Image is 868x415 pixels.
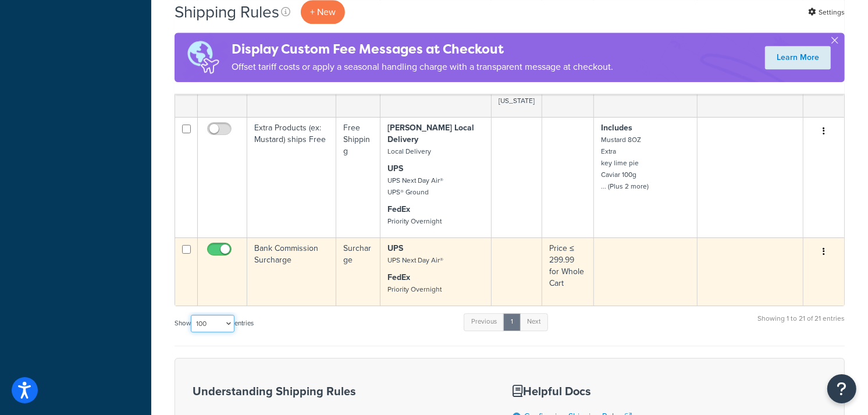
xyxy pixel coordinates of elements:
[387,162,403,175] strong: UPS
[601,134,649,191] small: Mustard 8OZ Extra key lime pie Caviar 100g ... (Plus 2 more)
[513,385,703,398] h3: Helpful Docs
[232,59,613,75] p: Offset tariff costs or apply a seasonal handling charge with a transparent message at checkout.
[827,374,856,403] button: Open Resource Center
[387,146,431,157] small: Local Delivery
[175,315,254,332] label: Show entries
[175,1,279,23] h1: Shipping Rules
[520,313,548,331] a: Next
[191,315,234,332] select: Showentries
[336,237,380,306] td: Surcharge
[601,122,632,134] strong: Includes
[387,271,410,283] strong: FedEx
[247,117,336,237] td: Extra Products (ex: Mustard) ships Free
[503,313,521,331] a: 1
[387,122,474,146] strong: [PERSON_NAME] Local Delivery
[808,4,845,20] a: Settings
[757,312,845,337] div: Showing 1 to 21 of 21 entries
[765,46,831,69] a: Learn More
[387,203,410,215] strong: FedEx
[387,175,443,197] small: UPS Next Day Air® UPS® Ground
[542,237,593,306] td: Price ≤ 299.99 for Whole Cart
[464,313,504,331] a: Previous
[232,40,613,59] h4: Display Custom Fee Messages at Checkout
[193,385,483,398] h3: Understanding Shipping Rules
[387,284,442,295] small: Priority Overnight
[336,117,380,237] td: Free Shipping
[387,242,403,254] strong: UPS
[387,216,442,226] small: Priority Overnight
[247,237,336,306] td: Bank Commission Surcharge
[175,33,232,82] img: duties-banner-06bc72dcb5fe05cb3f9472aba00be2ae8eb53ab6f0d8bb03d382ba314ac3c341.png
[387,255,443,265] small: UPS Next Day Air®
